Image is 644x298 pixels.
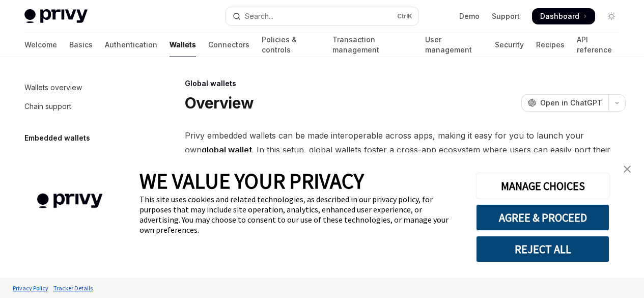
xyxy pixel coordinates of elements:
[105,33,157,57] a: Authentication
[532,8,595,24] a: Dashboard
[617,159,637,179] a: close banner
[521,94,608,112] button: Open in ChatGPT
[492,11,520,21] a: Support
[262,33,320,57] a: Policies & controls
[540,98,602,108] span: Open in ChatGPT
[16,78,147,97] a: Wallets overview
[185,94,254,112] h1: Overview
[185,128,626,171] span: Privy embedded wallets can be made interoperable across apps, making it easy for you to launch yo...
[476,236,609,262] button: REJECT ALL
[624,166,631,173] img: close banner
[245,10,273,22] div: Search...
[425,33,483,57] a: User management
[476,173,609,199] button: MANAGE CHOICES
[15,179,124,223] img: company logo
[536,33,565,57] a: Recipes
[51,279,95,297] a: Tracker Details
[495,33,524,57] a: Security
[24,33,57,57] a: Welcome
[208,33,249,57] a: Connectors
[69,33,93,57] a: Basics
[24,100,71,113] div: Chain support
[10,279,51,297] a: Privacy Policy
[24,132,90,144] h5: Embedded wallets
[185,78,626,89] div: Global wallets
[577,33,620,57] a: API reference
[16,149,147,168] button: Toggle Create a wallet section
[139,194,461,235] div: This site uses cookies and related technologies, as described in our privacy policy, for purposes...
[540,11,579,21] span: Dashboard
[16,97,147,116] a: Chain support
[226,7,418,25] button: Open search
[170,33,196,57] a: Wallets
[24,82,82,94] div: Wallets overview
[24,9,88,23] img: light logo
[397,12,412,20] span: Ctrl K
[459,11,480,21] a: Demo
[476,204,609,231] button: AGREE & PROCEED
[139,168,364,194] span: WE VALUE YOUR PRIVACY
[332,33,413,57] a: Transaction management
[603,8,620,24] button: Toggle dark mode
[202,145,252,155] strong: global wallet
